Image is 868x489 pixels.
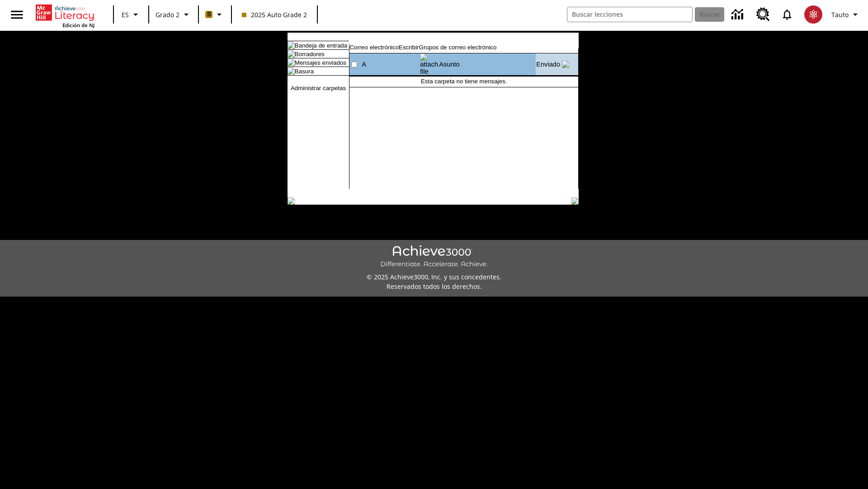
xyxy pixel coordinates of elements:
[295,42,347,49] a: Bandeja de entrada
[362,61,366,68] a: A
[242,10,307,19] span: 2025 Auto Grade 2
[571,197,579,205] img: table_footer_right.gif
[726,2,751,27] a: Centro de información
[751,2,775,27] a: Centro de recursos, Se abrirá en una pestaña nueva.
[202,6,228,23] button: Boost El color de la clase es anaranjado claro. Cambiar el color de la clase.
[152,6,195,23] button: Grado: Grado 2, Elige un grado
[295,68,314,75] a: Basura
[419,44,497,51] a: Grupos de correo electrónico
[804,5,822,24] img: avatar image
[399,44,419,51] a: Escribir
[295,51,325,58] a: Borradores
[420,53,438,75] img: attach file
[288,50,295,58] img: folder_icon_pick.gif
[562,61,569,68] img: arrow_down.gif
[288,197,295,205] img: table_footer_left.gif
[831,10,849,19] span: Tauto
[156,10,179,19] span: Grado 2
[122,10,129,19] span: ES
[295,59,346,66] a: Mensajes enviados
[828,6,864,23] button: Perfil/Configuración
[288,59,295,66] img: folder_icon.gif
[4,1,30,28] button: Abrir el menú lateral
[380,245,488,268] img: Achieve3000 Differentiate Accelerate Achieve
[288,42,295,49] img: folder_icon.gif
[439,61,460,68] a: Asunto
[288,67,295,75] img: folder_icon.gif
[207,9,211,20] span: B
[117,6,146,23] button: Lenguaje: ES, Selecciona un idioma
[799,3,828,26] button: Escoja un nuevo avatar
[349,44,399,51] a: Correo electrónico
[349,77,578,85] td: Esta carpeta no tiene mensajes.
[291,85,346,91] a: Administrar carpetas
[36,3,94,29] div: Portada
[775,3,799,26] a: Notificaciones
[567,7,692,22] input: Buscar campo
[62,22,94,29] span: Edición de NJ
[536,61,560,68] a: Enviado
